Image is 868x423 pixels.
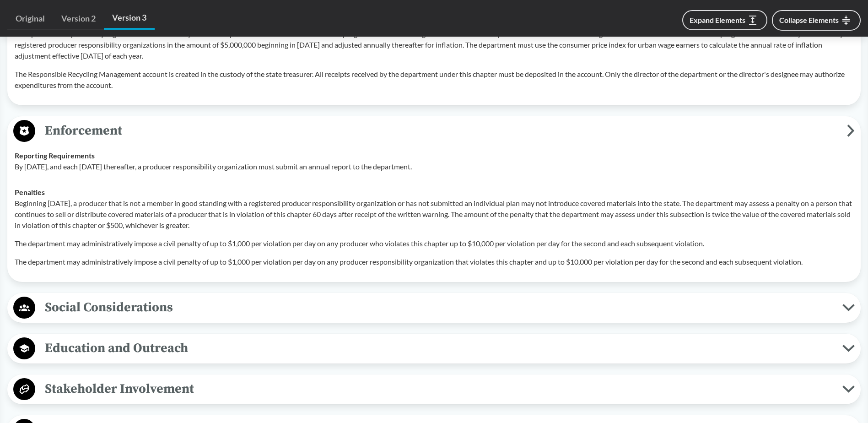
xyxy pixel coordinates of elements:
p: The department may administratively impose a civil penalty of up to $1,000 per violation per day ... [15,238,853,249]
p: Each producer responsibility organization must annually fund and implement a reuse financial assi... [15,28,853,61]
span: Stakeholder Involvement [35,379,842,399]
button: Expand Elements [682,10,767,30]
button: Enforcement [11,119,857,143]
span: Education and Outreach [35,338,842,358]
button: Education and Outreach [11,337,857,360]
strong: Penalties [15,188,45,196]
span: Social Considerations [35,297,842,318]
a: Original [7,8,53,29]
p: By [DATE], and each [DATE] thereafter, a producer responsibility organization must submit an annu... [15,161,853,172]
button: Collapse Elements [772,10,861,31]
button: Stakeholder Involvement [11,378,857,401]
p: The Responsible Recycling Management account is created in the custody of the state treasurer. Al... [15,69,853,91]
p: Beginning [DATE], a producer that is not a member in good standing with a registered producer res... [15,198,853,231]
p: The department may administratively impose a civil penalty of up to $1,000 per violation per day ... [15,256,853,267]
button: Social Considerations [11,296,857,320]
a: Version 2 [53,8,104,29]
span: Enforcement [35,120,847,141]
strong: Reporting Requirements [15,151,95,160]
a: Version 3 [104,7,155,30]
